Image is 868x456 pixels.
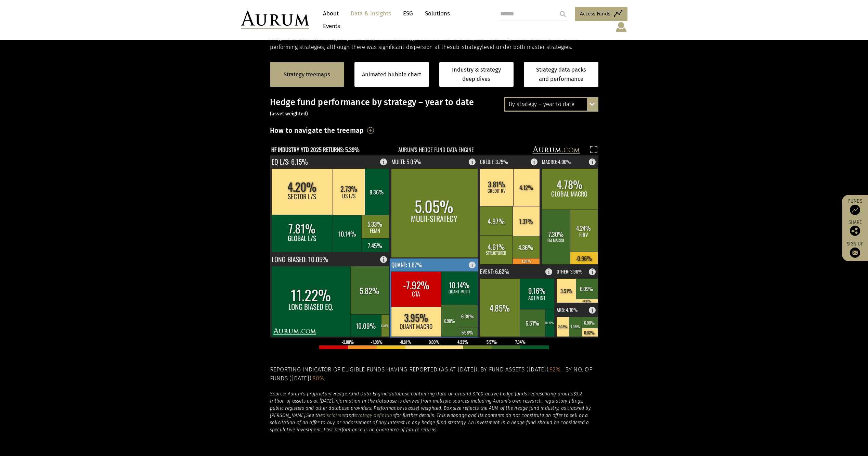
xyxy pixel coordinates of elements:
[845,198,865,215] a: Funds
[270,365,598,383] h5: Reporting indicator of eligible funds having reported (as at [DATE]). By fund assets ([DATE]): . ...
[347,7,394,20] a: Data & Insights
[400,7,416,20] a: ESG
[580,10,610,18] span: Access Funds
[422,7,453,20] a: Solutions
[845,220,865,236] div: Share
[241,11,309,29] img: Aurum
[362,70,421,79] a: Animated bubble chart
[346,413,354,418] em: and
[524,62,598,87] a: Strategy data packs and performance
[615,21,627,33] img: account-icon.svg
[845,241,865,258] a: Sign up
[575,7,627,21] a: Access Funds
[323,413,346,418] a: disclaimer
[270,125,364,136] h3: How to navigate the treemap
[270,391,574,397] em: Source: Aurum’s proprietary Hedge Fund Data Engine database containing data on around 3,100 activ...
[320,20,340,33] a: Events
[270,111,308,117] small: (asset weighted)
[270,97,598,118] h3: Hedge fund performance by strategy – year to date
[320,7,342,20] a: About
[439,62,514,87] a: Industry & strategy deep dives
[270,413,589,433] em: for further details. This webpage and its contents do not constitute an offer to sell or a solici...
[284,70,330,79] a: Strategy treemaps
[556,7,570,21] input: Submit
[450,44,482,50] span: sub-strategy
[505,98,597,111] div: By strategy – year to date
[306,413,323,418] em: See the
[270,398,591,418] em: Information in the database is derived from multiple sources including Aurum’s own research, regu...
[549,366,560,373] span: 82%
[333,398,334,404] em: .
[850,226,860,236] img: Share this post
[354,413,395,418] a: strategy definition
[850,205,860,215] img: Access Funds
[312,375,324,382] span: 80%
[850,248,860,258] img: Sign up to our newsletter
